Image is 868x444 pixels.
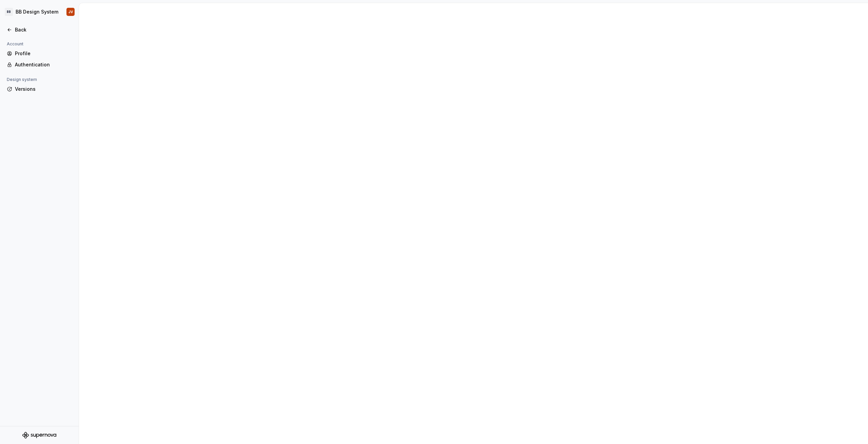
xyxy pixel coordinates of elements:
[1,4,77,19] button: BBBB Design SystemJV
[4,84,75,94] a: Versions
[4,48,75,59] a: Profile
[5,8,13,16] div: BB
[4,76,40,84] div: Design system
[4,40,26,48] div: Account
[15,86,72,92] div: Versions
[15,50,72,57] div: Profile
[68,9,73,15] div: JV
[15,26,72,33] div: Back
[16,8,58,15] div: BB Design System
[4,59,75,70] a: Authentication
[15,61,72,68] div: Authentication
[4,24,75,35] a: Back
[22,432,56,439] svg: Supernova Logo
